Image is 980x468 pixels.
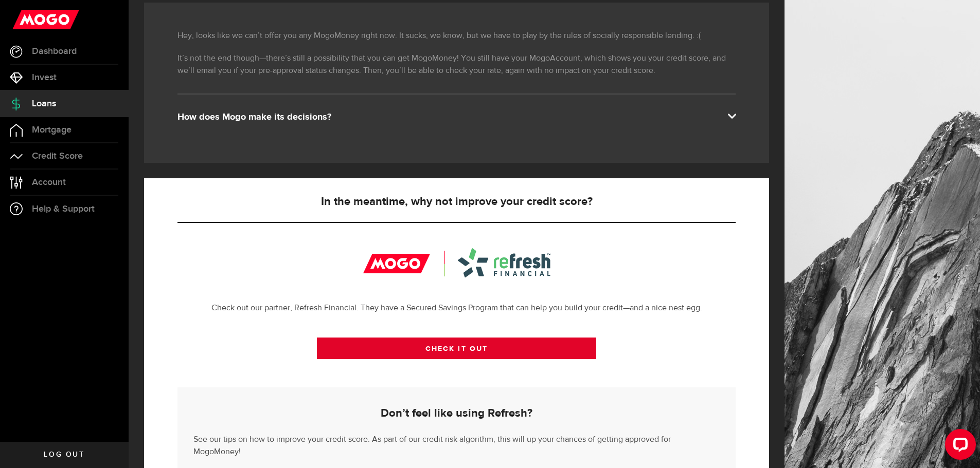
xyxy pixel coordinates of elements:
span: Log out [44,451,84,458]
span: Mortgage [32,125,72,135]
span: Account [32,178,66,187]
h5: In the meantime, why not improve your credit score? [177,196,736,208]
span: Invest [32,73,57,82]
span: Loans [32,99,56,108]
h5: Don’t feel like using Refresh? [193,407,720,420]
span: Dashboard [32,47,77,56]
p: Hey, looks like we can’t offer you any MogoMoney right now. It sucks, we know, but we have to pla... [177,30,736,42]
span: Credit Score [32,152,83,161]
a: CHECK IT OUT [317,338,596,359]
div: How does Mogo make its decisions? [177,111,736,123]
p: It’s not the end though—there’s still a possibility that you can get MogoMoney! You still have yo... [177,52,736,77]
span: Help & Support [32,204,95,214]
p: See our tips on how to improve your credit score. As part of our credit risk algorithm, this will... [193,431,720,458]
p: Check out our partner, Refresh Financial. They have a Secured Savings Program that can help you b... [177,302,736,314]
iframe: LiveChat chat widget [937,425,980,468]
